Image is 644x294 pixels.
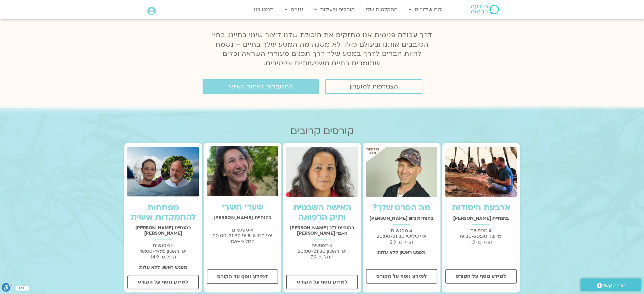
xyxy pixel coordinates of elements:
a: הצטרפות למועדון [325,79,422,94]
a: למידע נוסף על הקורס [286,275,358,289]
a: למידע נוסף על הקורס [445,269,517,284]
span: החל מ-7.9 [311,254,333,260]
span: החל מ-1.9 [470,239,492,245]
a: למידע נוסף על הקורס [207,269,278,284]
span: התחברות לאיזור האישי [229,83,293,90]
h2: בהנחיית ג'יוון [PERSON_NAME] [366,216,437,221]
p: דרך עבודה פנימית אנו מחזקים את היכולת שלנו ליצור שינוי בחיינו, בחיי הסובבים אותנו ובעולם כולו. לא... [208,30,436,69]
span: החל מ-2.9 [390,239,413,245]
h2: בהנחיית ד"ר [PERSON_NAME] זן-בר [PERSON_NAME] [286,225,358,236]
span: למידע נוסף על הקורס [456,273,506,279]
a: קורסים ופעילות [311,3,358,16]
strong: מפגש ראשון ללא עלות [377,249,426,256]
a: מה הסרט שלך? [372,202,430,213]
img: תודעה בריאה [471,5,499,14]
a: האישה השבטית ותיק הרפואה [293,202,351,223]
span: יצירת קשר [602,281,625,290]
a: ההקלטות שלי [363,3,401,16]
span: למידע נוסף על הקורס [297,279,347,285]
span: למידע נוסף על הקורס [217,274,268,279]
span: למידע נוסף על הקורס [138,279,188,285]
a: מפתחות להתמקדות אישית [131,202,196,223]
a: תמכו בנו [251,3,277,16]
a: למידע נוסף על הקורס [127,275,199,289]
p: 4 מפגשים ימי שלישי 20:00-21:30 [366,228,437,245]
a: התחברות לאיזור האישי [203,79,319,94]
strong: מפגש ראשון ללא עלות [139,264,187,271]
a: יצירת קשר [580,278,641,291]
a: ארבעת היסודות [452,202,510,213]
a: למידע נוסף על הקורס [366,269,437,284]
h2: בהנחיית [PERSON_NAME] [445,216,517,221]
a: עזרה [282,3,306,16]
a: לוח שידורים [406,3,445,16]
h2: בהנחיית [PERSON_NAME] [PERSON_NAME] [127,225,199,236]
a: שערי תשרי [222,201,263,213]
span: למידע נוסף על הקורס [376,273,427,279]
p: 5 מפגשים ימי ראשון 18:00-19:15 [127,243,199,260]
span: הצטרפות למועדון [350,83,398,90]
h2: בהנחיית [PERSON_NAME] [207,215,278,220]
p: 4 מפגשים ימי חמישי ושני 20:00-21:30 החל מ-11.9 [207,227,278,244]
span: החל מ-14.9 [151,254,176,260]
p: 4 מפגשים ימי ראשון 20:00-21:30 [286,243,358,260]
p: 4 מפגשים ימי שני 19:30-20:30 [445,228,517,245]
h2: קורסים קרובים [124,126,520,137]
